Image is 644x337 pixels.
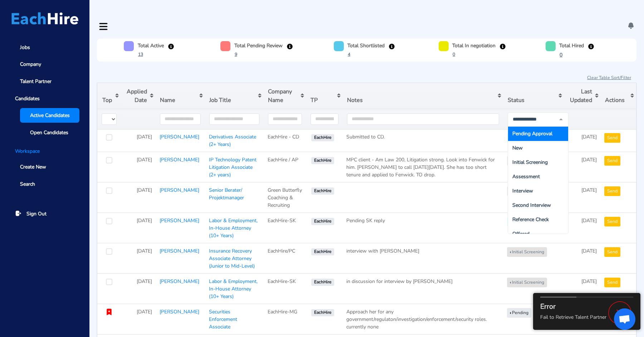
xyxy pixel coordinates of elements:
[581,133,597,140] span: [DATE]
[138,51,143,58] button: 13
[512,145,523,151] span: New
[209,187,244,201] a: Senior Berater/ Projektmanager
[581,248,597,254] span: [DATE]
[10,74,79,89] a: Talent Partner
[268,278,296,285] span: EachHire-SK
[512,173,540,180] span: Assessment
[20,60,41,68] span: Company
[10,40,79,55] a: Jobs
[20,180,35,188] span: Search
[614,308,635,330] a: Open chat
[540,302,606,311] h2: Error
[160,217,199,224] a: [PERSON_NAME]
[604,247,620,257] button: Send
[512,130,552,137] span: Pending Approval
[512,159,548,166] span: Initial Screening
[20,44,30,51] span: Jobs
[507,156,531,166] button: Pending
[559,42,584,49] h6: Total Hired
[453,52,455,57] u: 0
[311,134,334,141] span: EachHire
[346,278,453,285] span: in discussion for interview by [PERSON_NAME]
[137,278,152,285] span: [DATE]
[209,248,255,269] a: Insurance Recovery Associate Attorney (Junior to Mid-Level)
[512,216,549,223] span: Reference Check
[10,91,79,106] span: Candidates
[209,156,257,178] a: IP Technology Patent Litigation Associate (2+ years)
[311,279,334,286] span: EachHire
[30,129,68,136] span: Open Candidates
[604,133,620,143] button: Send
[209,133,256,148] a: Derivatives Associate (2+ Years)
[209,278,258,300] a: Labor & Employment, In-House Attorney (10+ Years)
[268,248,295,254] span: EachHire/PC
[346,156,495,178] span: MPC client - Am Law 200, Litigation strong. Look into Fenwick for him. [PERSON_NAME] to call [DAT...
[160,308,199,315] a: [PERSON_NAME]
[137,156,152,163] span: [DATE]
[507,308,531,318] button: Pending
[137,133,152,140] span: [DATE]
[160,187,199,194] a: [PERSON_NAME]
[311,248,334,255] span: EachHire
[160,278,199,285] a: [PERSON_NAME]
[604,217,620,226] button: Send
[452,51,455,58] button: 0
[10,177,79,191] a: Search
[11,12,78,25] img: Logo
[209,308,237,330] a: Securities Enforcement Associate
[138,52,143,57] u: 13
[138,42,164,49] h6: Total Active
[26,210,47,218] span: Sign Out
[346,248,419,254] span: interview with [PERSON_NAME]
[348,52,350,57] u: 4
[10,147,79,155] li: Workspace
[540,313,606,321] p: Fail to Retrieve Talent Partner
[604,278,620,287] button: Send
[268,308,297,315] span: EachHire-MG
[347,51,351,58] button: 4
[209,217,258,239] a: Labor & Employment, In-House Attorney (10+ Years)
[268,156,298,163] span: EachHire / AP
[346,133,385,140] span: Submitted to CD.
[234,51,238,58] button: 9
[581,156,597,163] span: [DATE]
[604,186,620,196] button: Send
[346,217,385,224] span: Pending SK reply
[311,309,334,316] span: EachHire
[512,202,551,209] span: Second Interview
[137,217,152,224] span: [DATE]
[581,217,597,224] span: [DATE]
[30,112,70,119] span: Active Candidates
[20,78,52,85] span: Talent Partner
[20,108,79,123] a: Active Candidates
[560,52,562,58] u: 0
[604,156,620,166] button: Send
[137,187,152,194] span: [DATE]
[268,133,299,140] span: EachHire - CD
[581,187,597,194] span: [DATE]
[234,42,283,49] h6: Total Pending Review
[20,125,79,140] a: Open Candidates
[512,230,530,237] span: Offered
[160,133,199,140] a: [PERSON_NAME]
[235,52,237,57] u: 9
[268,217,296,224] span: EachHire-SK
[347,42,385,49] h6: Total Shortlisted
[137,308,152,315] span: [DATE]
[10,160,79,175] a: Create New
[587,75,631,80] u: Clear Table Sort/Filter
[160,248,199,254] a: [PERSON_NAME]
[346,308,487,330] span: Approach her for any government/regulaton/investigation/enforcement/security roles. currently none
[311,187,334,195] span: EachHire
[507,133,539,143] button: Assessment
[10,57,79,72] a: Company
[452,42,496,49] h6: Total In negotiation
[268,187,302,209] span: Green Butterfly Coaching & Recruiting
[137,248,152,254] span: [DATE]
[587,74,631,81] button: Clear Table Sort/Filter
[160,156,199,163] a: [PERSON_NAME]
[507,278,547,287] button: Initial Screening
[507,247,547,257] button: Initial Screening
[507,217,539,226] button: Assessment
[20,163,46,171] span: Create New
